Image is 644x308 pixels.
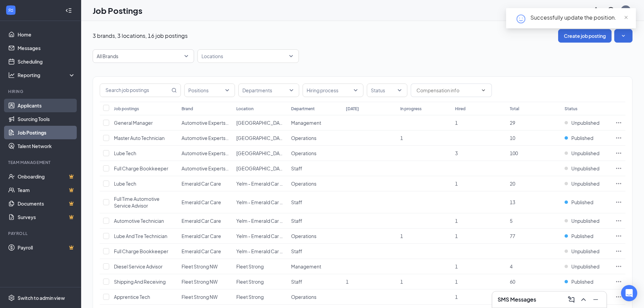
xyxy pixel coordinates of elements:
span: 1 [455,294,458,300]
button: SmallChevronDown [614,29,633,43]
td: Operations [288,131,342,146]
svg: MagnifyingGlass [171,88,177,93]
svg: Settings [8,294,15,301]
span: Fleet Strong [236,263,264,269]
span: Staff [291,199,302,205]
td: Automotive Experts & Tire Center of Maple Valley [178,115,233,131]
svg: SmallChevronDown [620,32,627,39]
span: General Manager [114,120,153,126]
input: Search job postings [100,84,170,97]
svg: QuestionInfo [607,6,615,15]
td: Staff [288,244,342,259]
span: Automotive Experts & Tire Center of [GEOGRAPHIC_DATA] [182,165,311,171]
span: Full Time Automotive Service Advisor [114,196,160,209]
span: Management [291,263,321,269]
td: Maple Valley [233,161,288,176]
td: Staff [288,213,342,229]
span: Emerald Car Care [182,248,221,254]
span: Unpublished [571,119,599,126]
td: Automotive Experts & Tire Center of Maple Valley [178,131,233,146]
span: Apprentice Tech [114,294,150,300]
td: Emerald Car Care [178,213,233,229]
span: Yelm - Emerald Car Care [236,233,291,239]
span: Automotive Experts & Tire Center of [GEOGRAPHIC_DATA] [182,135,311,141]
td: Fleet Strong NW [178,289,233,305]
span: [GEOGRAPHIC_DATA] [236,165,286,171]
span: Unpublished [571,180,599,187]
span: Unpublished [571,217,599,224]
span: [GEOGRAPHIC_DATA] [236,135,286,141]
a: Sourcing Tools [18,112,75,126]
span: 13 [510,199,515,205]
svg: Ellipses [615,233,622,239]
a: OnboardingCrown [18,170,75,183]
button: Minimize [590,294,601,305]
svg: Ellipses [615,263,622,270]
svg: HappyFace [516,14,526,24]
td: Operations [288,146,342,161]
span: 1 [455,233,458,239]
span: 5 [510,218,512,224]
span: 3 [455,150,458,156]
span: Lube And Tire Technician [114,233,167,239]
td: Yelm - Emerald Car Care [233,229,288,244]
td: Yelm - Emerald Car Care [233,176,288,191]
svg: Ellipses [615,180,622,187]
span: Diesel Service Advisor [114,263,163,269]
td: Fleet Strong NW [178,274,233,289]
a: Talent Network [18,139,75,153]
span: Lube Tech [114,181,136,187]
div: Reporting [18,72,76,78]
th: Hired [452,102,506,115]
span: Automotive Experts & Tire Center of [GEOGRAPHIC_DATA] [182,150,311,156]
span: Full Charge Bookkeeper [114,248,168,254]
span: 10 [510,135,515,141]
span: Emerald Car Care [182,233,221,239]
span: close [624,15,628,20]
span: Management [291,120,321,126]
span: Staff [291,218,302,224]
span: 4 [510,263,512,269]
div: Job postings [114,106,139,112]
span: Fleet Strong [236,294,264,300]
a: TeamCrown [18,183,75,197]
span: Emerald Car Care [182,181,221,187]
div: Hiring [8,89,74,94]
span: 1 [346,279,349,285]
span: Published [571,278,593,285]
span: Published [571,135,593,141]
span: [GEOGRAPHIC_DATA] [236,150,286,156]
td: Staff [288,161,342,176]
a: Job Postings [18,126,75,139]
a: SurveysCrown [18,210,75,224]
p: All Brands [97,53,118,60]
td: Yelm - Emerald Car Care [233,244,288,259]
a: Scheduling [18,55,75,68]
td: Maple Valley [233,115,288,131]
span: 1 [400,233,403,239]
td: Fleet Strong [233,259,288,274]
svg: Minimize [592,295,600,304]
span: 1 [455,263,458,269]
div: Team Management [8,160,74,165]
td: Emerald Car Care [178,244,233,259]
h1: Job Postings [93,5,142,16]
span: Yelm - Emerald Car Care [236,218,291,224]
th: Status [561,102,612,115]
td: Management [288,259,342,274]
div: Brand [182,106,193,112]
span: Operations [291,135,316,141]
span: Unpublished [571,165,599,172]
p: 3 brands, 3 locations, 16 job postings [93,32,188,40]
span: Yelm - Emerald Car Care [236,199,291,205]
a: Applicants [18,99,75,112]
td: Emerald Car Care [178,176,233,191]
th: In progress [397,102,452,115]
a: Messages [18,41,75,55]
span: Fleet Strong NW [182,279,218,285]
td: Emerald Car Care [178,229,233,244]
span: 1 [455,279,458,285]
span: Master Auto Technician [114,135,165,141]
span: Staff [291,279,302,285]
input: Compensation info [416,87,478,94]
